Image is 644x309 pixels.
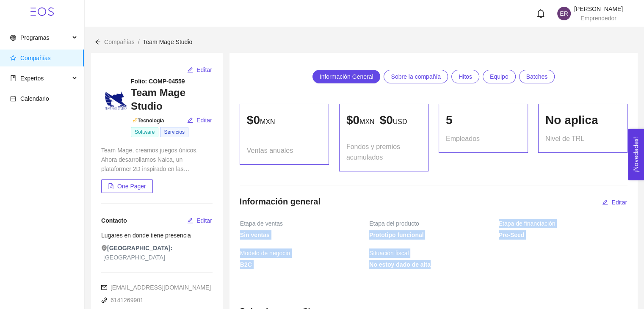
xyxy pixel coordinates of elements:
span: environment [101,245,107,251]
button: editEditar [187,214,213,227]
span: edit [602,199,608,206]
a: Batches [519,70,555,83]
a: Hitos [451,70,479,83]
span: [GEOGRAPHIC_DATA] [103,253,165,262]
span: Expertos [20,75,44,82]
span: One Pager [117,182,146,191]
span: USD [393,118,407,125]
span: Batches [526,70,548,83]
span: Contacto [101,217,127,224]
span: star [10,55,16,61]
h3: Team Mage Studio [131,86,213,113]
span: phone [101,297,107,303]
span: Empleados [446,133,480,144]
span: 6141269901 [101,297,144,303]
span: edit [187,67,193,74]
span: mail [101,284,107,290]
span: Prototipo funcional [369,230,498,246]
span: Información General [320,70,373,83]
span: B2C [240,260,368,276]
span: Editar [611,198,627,207]
button: file-pdfOne Pager [101,179,153,193]
span: Ventas anuales [247,145,293,156]
span: file-pdf [108,183,114,190]
span: Fondos y premios acumulados [346,141,421,163]
div: 5 [446,111,521,130]
span: Compañías [20,55,51,61]
span: Editar [196,216,212,225]
span: api [133,118,138,123]
span: Etapa del producto [369,219,423,228]
span: Emprendedor [580,15,616,22]
p: $ 0 $ 0 [346,111,421,130]
span: Team Mage Studio [143,39,192,45]
strong: Folio: COMP-04559 [131,78,185,85]
span: global [10,35,16,41]
span: [GEOGRAPHIC_DATA]: [101,243,172,253]
span: Pre-Seed [499,230,627,246]
span: [EMAIL_ADDRESS][DOMAIN_NAME] [101,284,211,291]
span: Equipo [490,70,509,83]
div: No aplica [545,111,620,130]
span: Editar [196,65,212,74]
span: ER [560,7,568,20]
div: Team Mage, creamos juegos únicos. Ahora desarrollamos Naica, un plataformer 2D inspirado en las [... [101,146,213,174]
span: Programas [20,34,49,41]
span: MXN [359,118,375,125]
span: / [138,39,140,45]
span: Etapa de financiación [499,219,560,228]
span: Modelo de negocio [240,248,294,258]
span: Hitos [459,70,472,83]
span: Sobre la compañía [391,70,441,83]
img: 1754001857910-MANUAL_IDENTIDAD_GGMR_7.png [101,86,131,116]
button: editEditar [187,113,213,127]
span: bell [536,9,545,18]
a: Información General [312,70,381,83]
span: calendar [10,96,16,102]
span: Software [131,127,158,137]
a: Equipo [483,70,516,83]
span: Compañías [104,39,135,45]
span: book [10,75,16,81]
button: editEditar [602,196,627,209]
span: Situación fiscal [369,248,413,258]
a: Sobre la compañía [384,70,448,83]
span: Lugares en donde tiene presencia [101,232,191,239]
span: Tecnología [131,118,164,124]
span: edit [187,117,193,124]
h4: Información general [240,196,321,207]
span: Calendario [20,95,49,102]
span: Nivel de TRL [545,133,584,144]
span: MXN [260,118,275,125]
span: edit [187,218,193,224]
span: Servicios [160,127,188,137]
button: Open Feedback Widget [628,129,644,180]
span: Editar [196,116,212,125]
span: [PERSON_NAME] [574,6,623,12]
button: editEditar [187,63,213,77]
span: Sin ventas [240,230,368,246]
span: arrow-left [95,39,101,45]
span: Etapa de ventas [240,219,287,228]
p: $ 0 [247,111,322,130]
span: No estoy dado de alta [369,260,627,276]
